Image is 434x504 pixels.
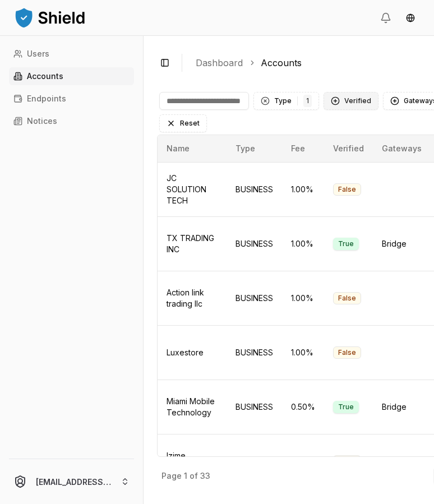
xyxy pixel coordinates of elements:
td: BUSINESS [227,325,282,380]
a: Dashboard [196,56,243,70]
a: Notices [9,112,134,130]
th: Verified [324,135,373,162]
p: 1 [184,472,187,480]
button: Verified [324,92,378,110]
img: ShieldPay Logo [13,6,86,29]
span: 1.00 % [291,239,313,248]
span: Action link trading llc [167,288,204,308]
th: Name [158,135,227,162]
div: 1 [303,95,312,107]
p: 33 [200,472,210,480]
p: Users [27,50,49,58]
span: TX TRADING INC [167,233,214,254]
p: Endpoints [27,95,66,103]
span: 1.00 % [291,184,313,194]
span: Miami Mobile Technology [167,396,215,417]
a: Users [9,45,134,63]
button: Reset filters [159,114,207,132]
span: Bridge [382,402,407,411]
span: Luxestore [167,348,204,357]
span: Bridge [382,239,407,248]
button: [EMAIL_ADDRESS][DOMAIN_NAME] [4,464,138,500]
td: BUSINESS [227,216,282,271]
p: of [190,472,198,480]
span: 0.50 % [291,402,315,411]
div: Clear Type filter [261,96,270,105]
span: 1.00 % [291,348,313,357]
button: Clear Type filterType1 [253,92,319,110]
a: Accounts [261,56,302,70]
span: JC SOLUTION TECH [167,173,206,205]
p: [EMAIL_ADDRESS][DOMAIN_NAME] [36,476,112,488]
td: BUSINESS [227,380,282,434]
td: BUSINESS [227,434,282,488]
td: BUSINESS [227,162,282,216]
td: BUSINESS [227,271,282,325]
p: Page [161,472,182,480]
span: Izime Godstime [167,451,201,471]
p: Accounts [27,72,63,80]
span: 1.00 % [291,456,313,466]
th: Fee [282,135,324,162]
p: Notices [27,117,57,125]
a: Endpoints [9,90,134,108]
th: Type [227,135,282,162]
th: Gateways [373,135,431,162]
a: Accounts [9,67,134,85]
span: 1.00 % [291,293,313,303]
